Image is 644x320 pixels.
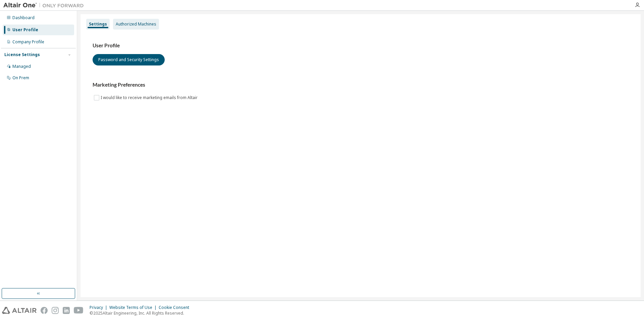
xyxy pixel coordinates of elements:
img: linkedin.svg [63,307,70,314]
button: Password and Security Settings [93,54,165,65]
h3: User Profile [93,42,629,49]
div: Managed [12,64,31,69]
div: On Prem [12,75,29,81]
div: Cookie Consent [159,305,193,310]
div: License Settings [4,52,40,57]
div: Website Terms of Use [109,305,159,310]
h3: Marketing Preferences [93,82,629,88]
div: Company Profile [12,39,44,45]
div: Settings [89,21,107,27]
img: youtube.svg [74,307,84,314]
p: © 2025 Altair Engineering, Inc. All Rights Reserved. [90,310,193,316]
label: I would like to receive marketing emails from Altair [101,94,199,102]
div: Privacy [90,305,109,310]
div: User Profile [12,27,38,33]
img: Altair One [3,2,87,9]
img: altair_logo.svg [2,307,37,314]
div: Authorized Machines [116,21,156,27]
img: instagram.svg [52,307,59,314]
div: Dashboard [12,15,35,20]
img: facebook.svg [41,307,48,314]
